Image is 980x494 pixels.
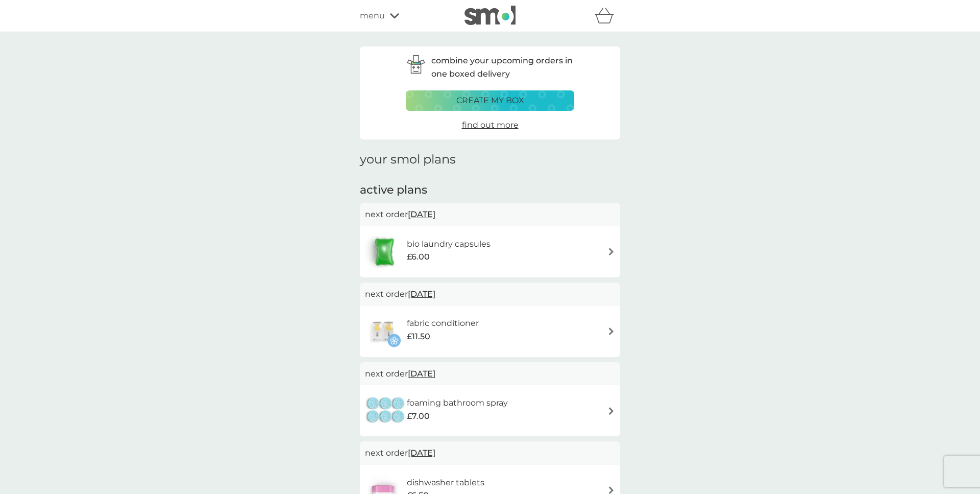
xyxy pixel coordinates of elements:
p: combine your upcoming orders in one boxed delivery [431,54,574,80]
h1: your smol plans [360,152,620,167]
span: £7.00 [407,410,430,423]
span: [DATE] [408,284,435,304]
span: £6.00 [407,250,430,264]
span: find out more [462,120,519,130]
img: smol [464,6,516,25]
div: basket [595,6,620,26]
button: create my box [406,90,574,111]
span: £11.50 [407,330,430,343]
span: [DATE] [408,204,435,224]
h6: dishwasher tablets [407,476,484,489]
span: [DATE] [408,443,435,463]
h6: bio laundry capsules [407,238,491,251]
img: arrow right [607,248,615,255]
p: next order [365,367,615,381]
img: foaming bathroom spray [365,393,407,429]
h6: foaming bathroom spray [407,396,508,410]
p: next order [365,208,615,221]
span: [DATE] [408,364,435,384]
img: fabric conditioner [365,314,401,349]
img: arrow right [607,407,615,415]
a: find out more [462,119,519,132]
p: create my box [456,94,524,107]
h6: fabric conditioner [407,317,479,330]
img: arrow right [607,327,615,335]
span: menu [360,9,385,22]
p: next order [365,446,615,460]
img: arrow right [607,486,615,494]
p: next order [365,288,615,301]
h2: active plans [360,182,620,198]
img: bio laundry capsules [365,234,404,270]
